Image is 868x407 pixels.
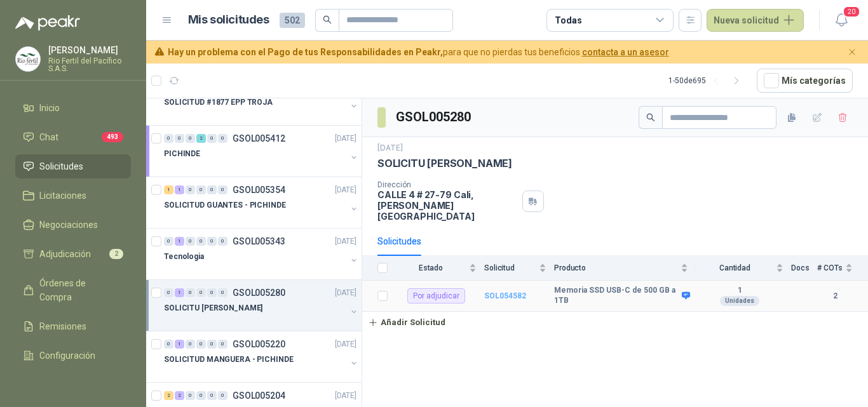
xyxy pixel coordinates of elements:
[377,157,512,170] p: SOLICITU [PERSON_NAME]
[233,288,285,297] p: GSOL005280
[164,79,359,120] a: 0 12 0 0 0 0 GSOL005425[DATE] SOLICITUD #1877 EPP TROJA
[843,6,860,18] span: 20
[233,340,285,349] p: GSOL005220
[218,185,227,194] div: 0
[377,142,403,154] p: [DATE]
[102,132,123,142] span: 493
[175,185,184,194] div: 1
[164,199,286,211] p: SOLICITUD GUANTES - PICHINDE
[39,189,86,203] span: Licitaciones
[15,183,131,208] a: Licitaciones
[554,286,679,305] b: Memoria SSD USB-C de 500 GB a 1TB
[15,125,131,149] a: Chat493
[164,354,294,366] p: SOLICITUD MANGUERA - PICHINDE
[15,344,131,368] a: Configuración
[207,237,217,246] div: 0
[164,302,262,314] p: SOLICITU [PERSON_NAME]
[39,130,58,144] span: Chat
[164,237,173,246] div: 0
[377,189,517,222] p: CALLE 4 # 27-79 Cali , [PERSON_NAME][GEOGRAPHIC_DATA]
[646,113,655,122] span: search
[109,249,123,259] span: 2
[196,134,206,143] div: 2
[484,256,554,281] th: Solicitud
[164,131,359,171] a: 0 0 0 2 0 0 GSOL005412[DATE] PICHINDE
[39,349,95,363] span: Configuración
[15,15,80,30] img: Logo peakr
[164,337,359,377] a: 0 1 0 0 0 0 GSOL005220[DATE] SOLICITUD MANGUERA - PICHINDE
[377,180,517,189] p: Dirección
[15,242,131,266] a: Adjudicación2
[817,290,853,302] b: 2
[15,373,131,397] a: Manuales y ayuda
[720,296,759,306] div: Unidades
[196,391,206,400] div: 0
[186,391,195,400] div: 0
[218,134,227,143] div: 0
[186,288,195,297] div: 0
[791,256,817,281] th: Docs
[280,13,305,28] span: 502
[484,291,526,300] a: SOL054582
[207,391,217,400] div: 0
[396,107,473,127] h3: GSOL005280
[16,47,40,71] img: Company Logo
[196,288,206,297] div: 0
[218,391,227,400] div: 0
[164,134,173,143] div: 0
[186,340,195,349] div: 0
[554,264,678,272] span: Producto
[164,391,173,400] div: 2
[696,286,783,296] b: 1
[218,288,227,297] div: 0
[164,251,204,263] p: Tecnologia
[48,46,131,55] p: [PERSON_NAME]
[175,288,184,297] div: 1
[175,134,184,143] div: 0
[207,340,217,349] div: 0
[164,97,273,109] p: SOLICITUD #1877 EPP TROJA
[362,312,868,333] a: Añadir Solicitud
[233,185,285,194] p: GSOL005354
[233,237,285,246] p: GSOL005343
[15,271,131,309] a: Órdenes de Compra
[218,340,227,349] div: 0
[335,390,356,402] p: [DATE]
[15,314,131,338] a: Remisiones
[186,134,195,143] div: 0
[844,44,860,60] button: Cerrar
[582,47,669,57] a: contacta a un asesor
[830,9,853,32] button: 20
[39,218,98,232] span: Negociaciones
[395,264,466,272] span: Estado
[817,264,843,272] span: # COTs
[207,134,217,143] div: 0
[39,276,119,304] span: Órdenes de Compra
[39,319,86,333] span: Remisiones
[335,133,356,145] p: [DATE]
[395,256,484,281] th: Estado
[362,312,451,333] button: Añadir Solicitud
[164,182,359,223] a: 1 1 0 0 0 0 GSOL005354[DATE] SOLICITUD GUANTES - PICHINDE
[196,340,206,349] div: 0
[555,13,581,27] div: Todas
[407,288,465,304] div: Por adjudicar
[15,154,131,178] a: Solicitudes
[696,264,773,272] span: Cantidad
[696,256,791,281] th: Cantidad
[377,234,421,248] div: Solicitudes
[175,237,184,246] div: 1
[233,134,285,143] p: GSOL005412
[554,256,696,281] th: Producto
[186,185,195,194] div: 0
[175,391,184,400] div: 2
[188,11,269,29] h1: Mis solicitudes
[335,287,356,299] p: [DATE]
[15,213,131,237] a: Negociaciones
[15,96,131,120] a: Inicio
[39,247,91,261] span: Adjudicación
[39,101,60,115] span: Inicio
[164,288,173,297] div: 0
[164,185,173,194] div: 1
